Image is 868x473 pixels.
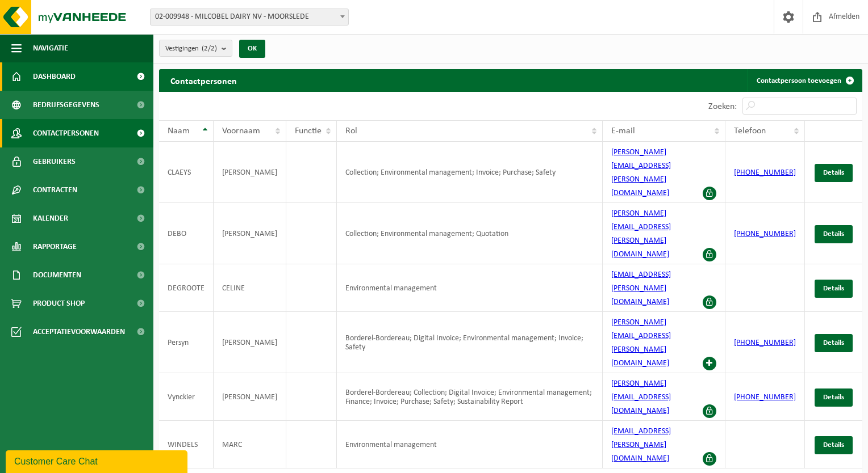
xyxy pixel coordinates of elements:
a: [EMAIL_ADDRESS][PERSON_NAME][DOMAIN_NAME] [611,427,671,463]
a: [PHONE_NUMBER] [734,393,796,402]
a: Details [815,225,853,243]
span: Acceptatievoorwaarden [33,318,125,346]
td: Collection; Environmental management; Invoice; Purchase; Safety [337,142,603,203]
span: Navigatie [33,34,68,62]
td: Persyn [159,312,214,373]
button: Vestigingen(2/2) [159,40,232,57]
a: [PHONE_NUMBER] [734,230,796,238]
span: Naam [168,126,190,136]
span: Kalender [33,204,68,233]
span: Details [823,169,844,176]
td: DEGROOTE [159,264,214,312]
td: CLAEYS [159,142,214,203]
span: E-mail [611,126,635,136]
span: Voornaam [222,126,260,136]
td: Vynckier [159,373,214,421]
count: (2/2) [202,45,217,52]
a: [PERSON_NAME][EMAIL_ADDRESS][PERSON_NAME][DOMAIN_NAME] [611,318,671,368]
td: [PERSON_NAME] [214,203,286,264]
span: Functie [295,126,322,136]
h2: Contactpersonen [159,69,248,91]
span: Telefoon [734,126,766,136]
iframe: chat widget [6,448,190,473]
span: Contactpersonen [33,119,99,147]
a: Details [815,436,853,454]
a: Details [815,280,853,298]
span: 02-009948 - MILCOBEL DAIRY NV - MOORSLEDE [150,9,349,26]
td: [PERSON_NAME] [214,142,286,203]
span: Vestigingen [165,40,217,57]
span: Rapportage [33,233,77,261]
td: [PERSON_NAME] [214,373,286,421]
td: WINDELS [159,421,214,468]
span: Details [823,285,844,292]
td: DEBO [159,203,214,264]
a: [PHONE_NUMBER] [734,168,796,177]
span: Contracten [33,176,77,204]
td: Collection; Environmental management; Quotation [337,203,603,264]
td: MARC [214,421,286,468]
span: Details [823,441,844,449]
span: Details [823,339,844,347]
a: Details [815,164,853,182]
label: Zoeken: [708,102,737,111]
a: [PERSON_NAME][EMAIL_ADDRESS][PERSON_NAME][DOMAIN_NAME] [611,209,671,259]
a: [PERSON_NAME][EMAIL_ADDRESS][PERSON_NAME][DOMAIN_NAME] [611,148,671,197]
span: Product Shop [33,289,85,318]
span: 02-009948 - MILCOBEL DAIRY NV - MOORSLEDE [151,9,348,25]
a: [EMAIL_ADDRESS][PERSON_NAME][DOMAIN_NAME] [611,271,671,306]
a: Contactpersoon toevoegen [748,69,861,92]
a: Details [815,334,853,352]
span: Rol [345,126,357,136]
a: Details [815,388,853,407]
span: Bedrijfsgegevens [33,91,99,119]
a: [PHONE_NUMBER] [734,339,796,347]
button: OK [239,40,265,58]
span: Dashboard [33,62,76,91]
span: Documenten [33,261,81,289]
td: Borderel-Bordereau; Digital Invoice; Environmental management; Invoice; Safety [337,312,603,373]
td: Environmental management [337,264,603,312]
span: Details [823,394,844,401]
a: [PERSON_NAME][EMAIL_ADDRESS][DOMAIN_NAME] [611,379,671,415]
span: Details [823,230,844,238]
span: Gebruikers [33,147,76,176]
td: Borderel-Bordereau; Collection; Digital Invoice; Environmental management; Finance; Invoice; Purc... [337,373,603,421]
td: CELINE [214,264,286,312]
td: [PERSON_NAME] [214,312,286,373]
td: Environmental management [337,421,603,468]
